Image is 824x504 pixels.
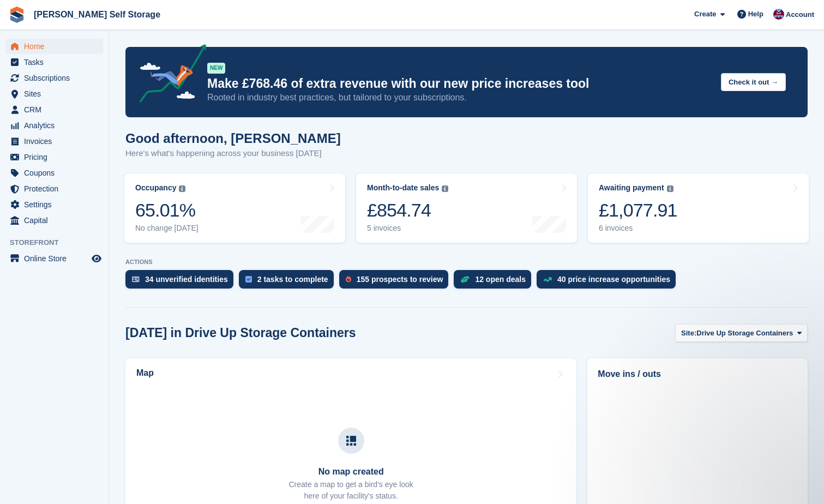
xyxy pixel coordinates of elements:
[245,276,252,283] img: task-75834270c22a3079a89374b754ae025e5fb1db73e45f91037f5363f120a921f8.svg
[696,328,793,339] span: Drive Up Storage Containers
[24,39,89,54] span: Home
[24,149,89,165] span: Pricing
[346,436,356,446] img: map-icn-33ee37083ee616e46c38cad1a60f524a97daa1e2b2c8c0bc3eb3415660979fc1.svg
[721,73,786,91] button: Check it out →
[599,224,677,233] div: 6 invoices
[125,270,239,294] a: 34 unverified identities
[598,368,797,381] h2: Move ins / outs
[599,199,677,221] div: £1,077.91
[207,63,225,74] div: NEW
[5,213,103,228] a: menu
[24,55,89,70] span: Tasks
[694,9,716,20] span: Create
[125,259,808,266] p: ACTIONS
[454,270,537,294] a: 12 open deals
[239,270,339,294] a: 2 tasks to complete
[5,197,103,212] a: menu
[588,173,809,243] a: Awaiting payment £1,077.91 6 invoices
[130,44,207,106] img: price-adjustments-announcement-icon-8257ccfd72463d97f412b2fc003d46551f7dbcb40ab6d574587a9cd5c0d94...
[125,131,341,146] h1: Good afternoon, [PERSON_NAME]
[346,276,351,283] img: prospect-51fa495bee0391a8d652442698ab0144808aea92771e9ea1ae160a38d050c398.svg
[288,479,413,502] p: Create a map to get a bird's eye look here of your facility's status.
[145,275,228,284] div: 34 unverified identities
[786,9,814,20] span: Account
[257,275,328,284] div: 2 tasks to complete
[356,173,577,243] a: Month-to-date sales £854.74 5 invoices
[357,275,443,284] div: 155 prospects to review
[125,147,341,160] p: Here's what's happening across your business [DATE]
[5,118,103,133] a: menu
[135,224,199,233] div: No change [DATE]
[207,92,712,104] p: Rooted in industry best practices, but tailored to your subscriptions.
[24,251,89,266] span: Online Store
[460,275,470,283] img: deal-1b604bf984904fb50ccaf53a9ad4b4a5d6e5aea283cecdc64d6e3604feb123c2.svg
[367,183,439,193] div: Month-to-date sales
[367,199,448,221] div: £854.74
[5,86,103,101] a: menu
[132,276,140,283] img: verify_identity-adf6edd0f0f0b5bbfe63781bf79b02c33cf7c696d77639b501bdc392416b5a36.svg
[9,7,25,23] img: stora-icon-8386f47178a22dfd0bd8f6a31ec36ba5ce8667c1dd55bd0f319d3a0aa187defe.svg
[24,197,89,212] span: Settings
[136,368,154,378] h2: Map
[90,252,103,265] a: Preview store
[288,467,413,477] h3: No map created
[5,165,103,181] a: menu
[5,55,103,70] a: menu
[5,39,103,54] a: menu
[557,275,670,284] div: 40 price increase opportunities
[367,224,448,233] div: 5 invoices
[5,134,103,149] a: menu
[475,275,526,284] div: 12 open deals
[5,70,103,86] a: menu
[5,251,103,266] a: menu
[179,185,185,192] img: icon-info-grey-7440780725fd019a000dd9b08b2336e03edf1995a4989e88bcd33f0948082b44.svg
[10,237,109,248] span: Storefront
[5,181,103,196] a: menu
[5,102,103,117] a: menu
[207,76,712,92] p: Make £768.46 of extra revenue with our new price increases tool
[24,213,89,228] span: Capital
[29,5,165,23] a: [PERSON_NAME] Self Storage
[24,134,89,149] span: Invoices
[675,324,808,342] button: Site: Drive Up Storage Containers
[681,328,696,339] span: Site:
[24,70,89,86] span: Subscriptions
[599,183,664,193] div: Awaiting payment
[24,102,89,117] span: CRM
[24,86,89,101] span: Sites
[5,149,103,165] a: menu
[24,118,89,133] span: Analytics
[24,165,89,181] span: Coupons
[537,270,681,294] a: 40 price increase opportunities
[667,185,673,192] img: icon-info-grey-7440780725fd019a000dd9b08b2336e03edf1995a4989e88bcd33f0948082b44.svg
[339,270,454,294] a: 155 prospects to review
[124,173,345,243] a: Occupancy 65.01% No change [DATE]
[773,9,784,20] img: Tracy Bailey
[135,183,176,193] div: Occupancy
[135,199,199,221] div: 65.01%
[125,326,356,340] h2: [DATE] in Drive Up Storage Containers
[24,181,89,196] span: Protection
[442,185,448,192] img: icon-info-grey-7440780725fd019a000dd9b08b2336e03edf1995a4989e88bcd33f0948082b44.svg
[543,277,552,282] img: price_increase_opportunities-93ffe204e8149a01c8c9dc8f82e8f89637d9d84a8eef4429ea346261dce0b2c0.svg
[748,9,763,20] span: Help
